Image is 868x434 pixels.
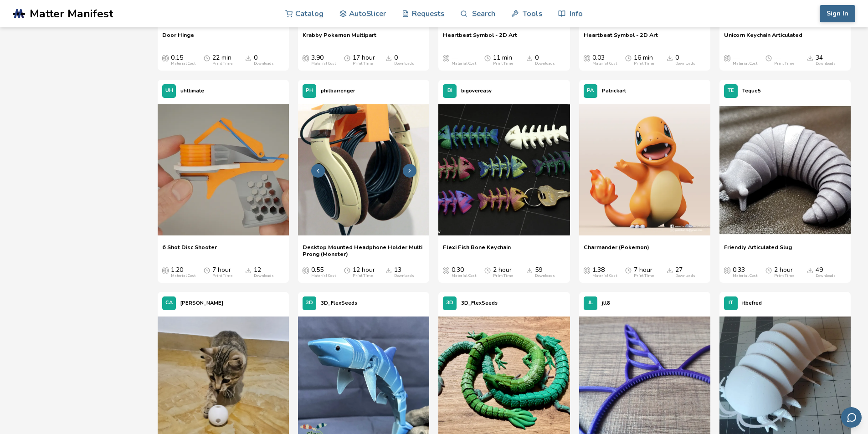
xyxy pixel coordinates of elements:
[816,54,836,66] div: 34
[180,86,204,96] p: uhltimate
[212,54,232,66] div: 22 min
[774,266,794,278] div: 2 hour
[667,54,673,61] span: Downloads
[171,274,195,278] div: Material Cost
[385,54,392,61] span: Downloads
[634,61,654,66] div: Print Time
[461,86,492,96] p: bigovereasy
[675,61,695,66] div: Downloads
[484,266,491,274] span: Average Print Time
[204,266,210,274] span: Average Print Time
[446,300,453,306] span: 3D
[724,31,802,45] a: Unicorn Keychain Articulated
[254,61,274,66] div: Downloads
[765,266,772,274] span: Average Print Time
[728,88,734,94] span: TE
[306,88,313,94] span: PH
[675,54,695,66] div: 0
[733,54,739,61] span: —
[602,86,626,96] p: Patrickart
[733,274,757,278] div: Material Cost
[816,266,836,278] div: 49
[254,54,274,66] div: 0
[303,54,309,61] span: Average Cost
[212,61,232,66] div: Print Time
[306,300,313,306] span: 3D
[311,61,336,66] div: Material Cost
[321,298,357,308] p: 3D_FlexSeeds
[394,54,414,66] div: 0
[807,266,813,274] span: Downloads
[807,54,813,61] span: Downloads
[162,266,169,274] span: Average Cost
[742,298,762,308] p: itbefred
[535,54,555,66] div: 0
[774,54,781,61] span: —
[634,274,654,278] div: Print Time
[443,31,517,45] a: Heartbeat Symbol - 2D Art
[353,61,373,66] div: Print Time
[675,274,695,278] div: Downloads
[526,266,533,274] span: Downloads
[535,266,555,278] div: 59
[303,266,309,274] span: Average Cost
[526,54,533,61] span: Downloads
[733,266,757,278] div: 0.33
[724,244,792,257] a: Friendly Articulated Slug
[171,61,195,66] div: Material Cost
[634,54,654,66] div: 16 min
[447,88,452,94] span: BI
[303,31,376,45] a: Krabby Pokemon Multipart
[584,31,658,45] span: Heartbeat Symbol - 2D Art
[162,244,217,257] a: 6 Shot Disc Shooter
[584,244,649,257] a: Charmander (Pokemon)
[592,54,617,66] div: 0.03
[493,274,513,278] div: Print Time
[592,274,617,278] div: Material Cost
[311,274,336,278] div: Material Cost
[724,266,730,274] span: Average Cost
[311,54,336,66] div: 3.90
[212,266,232,278] div: 7 hour
[493,54,513,66] div: 11 min
[535,61,555,66] div: Downloads
[162,54,169,61] span: Average Cost
[592,266,617,278] div: 1.38
[353,54,375,66] div: 17 hour
[245,54,252,61] span: Downloads
[443,244,511,257] a: Flexi Fish Bone Keychain
[535,274,555,278] div: Downloads
[484,54,491,61] span: Average Print Time
[171,266,195,278] div: 1.20
[452,54,458,61] span: —
[204,54,210,61] span: Average Print Time
[634,266,654,278] div: 7 hour
[443,266,449,274] span: Average Cost
[452,274,476,278] div: Material Cost
[587,88,594,94] span: PA
[493,61,513,66] div: Print Time
[162,31,194,45] a: Door Hinge
[394,61,414,66] div: Downloads
[733,61,757,66] div: Material Cost
[841,407,862,428] button: Send feedback via email
[452,266,476,278] div: 0.30
[30,7,113,20] span: Matter Manifest
[344,266,350,274] span: Average Print Time
[820,5,855,22] button: Sign In
[452,61,476,66] div: Material Cost
[254,274,274,278] div: Downloads
[165,88,173,94] span: UH
[254,266,274,278] div: 12
[675,266,695,278] div: 27
[311,266,336,278] div: 0.55
[625,266,632,274] span: Average Print Time
[245,266,252,274] span: Downloads
[171,54,195,66] div: 0.15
